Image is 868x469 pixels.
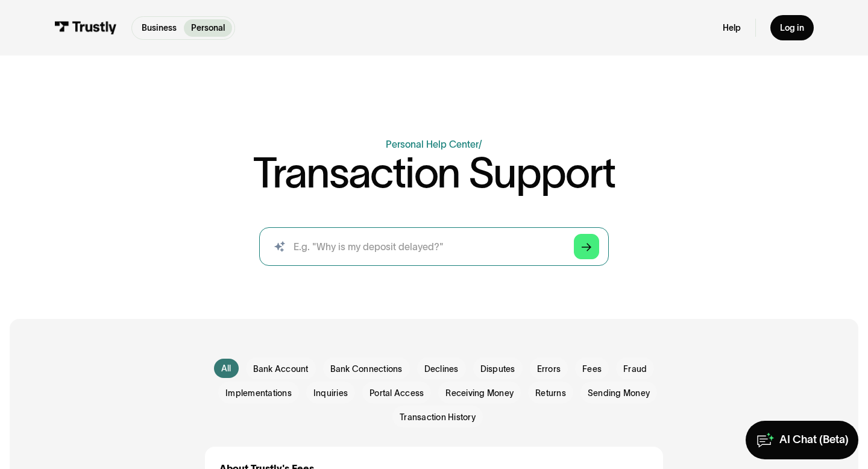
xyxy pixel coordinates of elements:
a: All [214,359,239,378]
p: Business [142,22,177,34]
span: Inquiries [313,387,348,399]
span: Disputes [480,363,515,375]
h1: Transaction Support [253,151,614,194]
a: Business [134,19,184,37]
span: Errors [537,363,561,375]
span: Fraud [623,363,647,375]
span: Declines [424,363,459,375]
img: Trustly Logo [54,21,117,34]
span: Portal Access [370,387,424,399]
a: Personal [184,19,232,37]
a: AI Chat (Beta) [746,421,858,459]
form: Search [259,227,609,266]
div: All [221,362,231,374]
span: Sending Money [588,387,650,399]
span: Implementations [225,387,292,399]
p: Personal [191,22,225,34]
span: Bank Account [253,363,309,375]
input: search [259,227,609,266]
div: Log in [780,22,804,33]
span: Returns [535,387,566,399]
a: Help [723,22,741,33]
span: Fees [582,363,602,375]
div: AI Chat (Beta) [779,433,849,447]
div: / [479,139,482,150]
span: Bank Connections [330,363,403,375]
form: Email Form [205,357,663,427]
span: Receiving Money [445,387,514,399]
a: Personal Help Center [386,139,479,150]
span: Transaction History [400,411,476,423]
a: Log in [770,15,814,40]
